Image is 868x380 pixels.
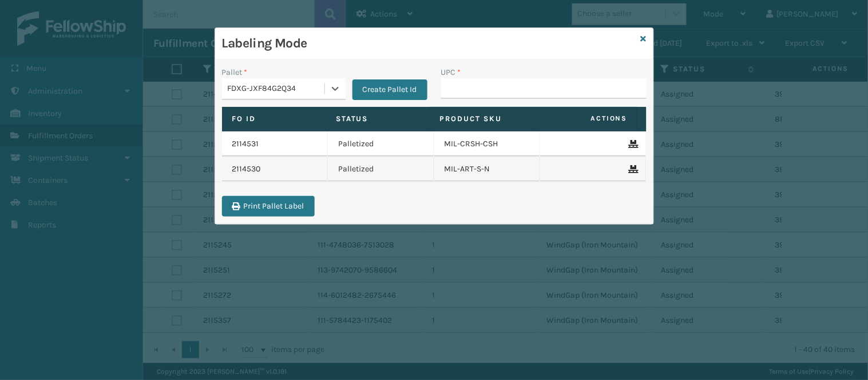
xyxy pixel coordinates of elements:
label: Product SKU [440,114,523,124]
button: Create Pallet Id [352,79,427,100]
td: MIL-CRSH-CSH [434,131,541,157]
h3: Labeling Mode [222,35,636,52]
div: FDXG-JXF84G2Q34 [228,83,326,95]
label: UPC [441,66,461,78]
td: MIL-ART-S-N [434,157,541,182]
button: Print Pallet Label [222,196,315,217]
label: Fo Id [232,114,315,124]
label: Status [336,114,419,124]
td: Palletized [328,131,434,157]
i: Remove From Pallet [629,140,636,148]
label: Pallet [222,66,248,78]
td: Palletized [328,157,434,182]
i: Remove From Pallet [629,165,636,173]
span: Actions [537,109,635,128]
a: 2114530 [232,163,261,175]
a: 2114531 [232,138,259,150]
